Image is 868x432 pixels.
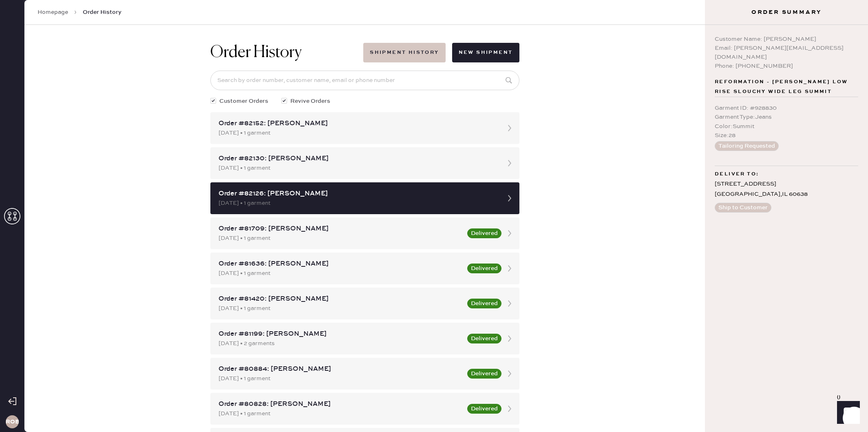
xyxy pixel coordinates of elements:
button: Shipment History [363,43,445,62]
div: [DATE] • 1 garment [219,304,462,313]
button: Delivered [467,334,501,343]
div: Garment Type : Jeans [715,113,858,122]
div: Order #80828: [PERSON_NAME] [219,399,462,409]
div: Order #82126: [PERSON_NAME] [219,189,497,199]
h3: ROBCA [6,419,19,425]
span: Customer Orders [219,97,268,106]
button: Delivered [467,404,501,414]
div: Garment ID : # 928830 [715,104,858,113]
div: [STREET_ADDRESS] [GEOGRAPHIC_DATA] , IL 60638 [715,179,858,199]
button: Tailoring Requested [715,141,779,151]
button: Delivered [467,369,501,379]
div: [DATE] • 1 garment [219,234,462,243]
div: [DATE] • 1 garment [219,409,462,418]
div: Phone: [PHONE_NUMBER] [715,62,858,71]
div: [DATE] • 1 garment [219,269,462,278]
div: Order #81636: [PERSON_NAME] [219,259,462,269]
div: [DATE] • 1 garment [219,164,497,173]
div: Color : Summit [715,122,858,131]
span: Reformation - [PERSON_NAME] Low Rise Slouchy Wide Leg Summit [715,77,858,97]
a: Homepage [38,8,68,16]
span: Revive Orders [290,97,330,106]
button: Delivered [467,264,501,273]
div: Order #81199: [PERSON_NAME] [219,329,462,339]
div: Order #80884: [PERSON_NAME] [219,364,462,374]
h3: Order Summary [705,8,868,16]
div: Customer Name: [PERSON_NAME] [715,35,858,44]
input: Search by order number, customer name, email or phone number [210,71,519,90]
div: [DATE] • 1 garment [219,374,462,383]
iframe: Front Chat [829,395,864,430]
button: Delivered [467,228,501,238]
span: Deliver to: [715,169,759,179]
button: New Shipment [452,43,519,62]
h1: Order History [210,43,302,62]
div: Order #81420: [PERSON_NAME] [219,294,462,304]
div: [DATE] • 1 garment [219,128,497,137]
div: Email: [PERSON_NAME][EMAIL_ADDRESS][DOMAIN_NAME] [715,44,858,62]
div: [DATE] • 2 garments [219,339,462,348]
span: Order History [83,8,121,16]
div: Order #81709: [PERSON_NAME] [219,224,462,234]
button: Ship to Customer [715,203,771,213]
div: [DATE] • 1 garment [219,199,497,208]
div: Order #82152: [PERSON_NAME] [219,119,497,128]
button: Delivered [467,299,501,308]
div: Order #82130: [PERSON_NAME] [219,154,497,164]
div: Size : 28 [715,131,858,140]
